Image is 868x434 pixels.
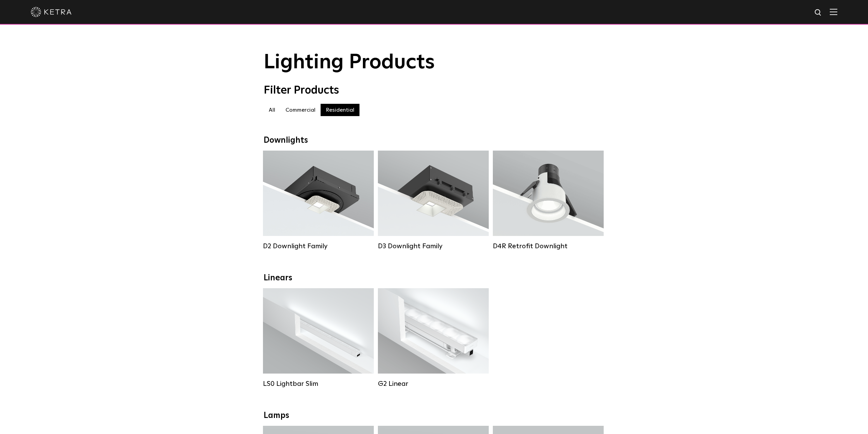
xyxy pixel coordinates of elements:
[263,288,374,388] a: LS0 Lightbar Slim Lumen Output:200 / 350Colors:White / BlackControl:X96 Controller
[264,273,605,283] div: Linears
[31,7,72,17] img: ketra-logo-2019-white
[321,104,359,116] label: Residential
[264,104,280,116] label: All
[264,84,605,97] div: Filter Products
[264,136,605,145] div: Downlights
[814,9,823,17] img: search icon
[493,242,604,250] div: D4R Retrofit Downlight
[830,9,837,15] img: Hamburger%20Nav.svg
[264,52,435,73] span: Lighting Products
[263,151,374,250] a: D2 Downlight Family Lumen Output:1200Colors:White / Black / Gloss Black / Silver / Bronze / Silve...
[378,380,489,388] div: G2 Linear
[280,104,321,116] label: Commercial
[263,380,374,388] div: LS0 Lightbar Slim
[493,151,604,250] a: D4R Retrofit Downlight Lumen Output:800Colors:White / BlackBeam Angles:15° / 25° / 40° / 60°Watta...
[263,242,374,250] div: D2 Downlight Family
[264,411,605,421] div: Lamps
[378,242,489,250] div: D3 Downlight Family
[378,288,489,388] a: G2 Linear Lumen Output:400 / 700 / 1000Colors:WhiteBeam Angles:Flood / [GEOGRAPHIC_DATA] / Narrow...
[378,151,489,250] a: D3 Downlight Family Lumen Output:700 / 900 / 1100Colors:White / Black / Silver / Bronze / Paintab...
